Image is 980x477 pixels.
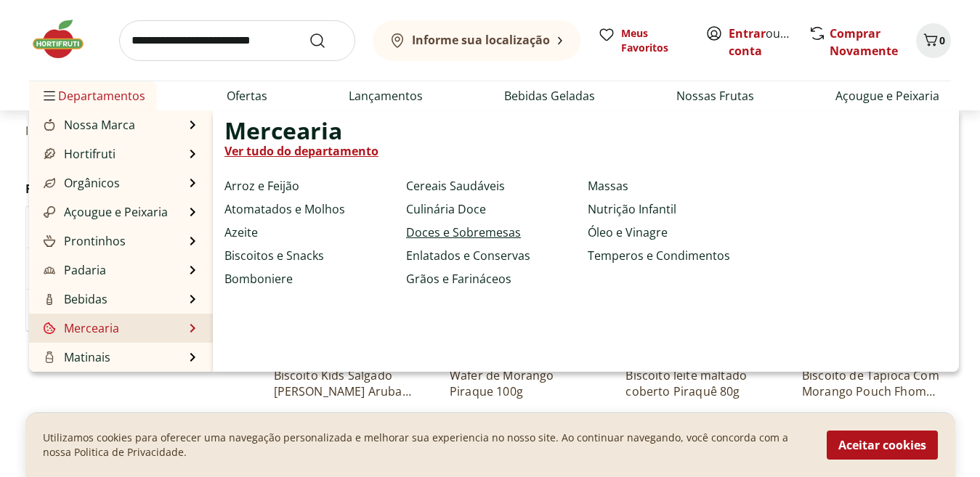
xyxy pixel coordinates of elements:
a: BebidasBebidas [41,290,108,308]
button: Informe sua localização [373,20,580,61]
a: Frios, Queijos e LaticíniosFrios, Queijos e Laticínios [41,369,185,404]
a: Biscoito leite maltado coberto Piraquê 80g [625,367,764,399]
a: Azeite [224,224,258,241]
span: 0 [939,33,945,47]
img: Orgânicos [44,177,55,189]
a: Meus Favoritos [598,26,688,55]
a: Grãos e Farináceos [406,270,511,288]
img: Matinais [44,351,55,363]
button: Categoria [26,207,244,248]
a: Temperos e Condimentos [588,247,730,264]
img: Mercearia [44,322,55,334]
a: Massas [588,177,628,195]
p: Utilizamos cookies para oferecer uma navegação personalizada e melhorar sua experiencia no nosso ... [43,431,809,460]
img: Hortifruti [44,148,55,160]
input: search [119,20,355,61]
a: Atomatados e Molhos [224,200,345,218]
a: Óleo e Vinagre [588,224,668,241]
a: Biscoito de Tapioca Com Morango Pouch Fhom 60g [802,367,940,399]
button: Carrinho [916,23,951,58]
img: Hortifruti [29,17,102,61]
a: Lançamentos [349,87,423,105]
img: Açougue e Peixaria [44,206,55,218]
button: Aceitar cookies [827,431,938,460]
h2: Filtros [25,174,245,203]
img: Prontinhos [44,235,55,247]
span: Mercearia [224,122,342,139]
a: Açougue e PeixariaAçougue e Peixaria [41,203,168,221]
a: Nossa MarcaNossa Marca [41,116,135,134]
a: PadariaPadaria [41,261,106,279]
a: Nutrição Infantil [588,200,676,218]
a: HortifrutiHortifruti [41,145,116,163]
a: Ver tudo do departamento [224,142,378,160]
button: Preço [26,290,244,330]
a: Doces e Sobremesas [406,224,521,241]
a: Bebidas Geladas [504,87,595,105]
a: Ofertas [227,87,267,105]
img: Nossa Marca [44,119,55,131]
a: Biscoitos e Snacks [224,247,324,264]
a: Nossas Frutas [676,87,754,105]
a: Criar conta [729,25,809,59]
span: Departamentos [41,78,145,113]
a: Arroz e Feijão [224,177,299,195]
button: Marca [26,248,244,289]
a: OrgânicosOrgânicos [41,174,120,192]
a: Enlatados e Conservas [406,247,530,264]
a: Biscoito Kids Salgado [PERSON_NAME] Aruba 35g [274,367,412,399]
a: MatinaisMatinais [41,348,110,366]
a: Entrar [729,25,766,41]
a: Cereais Saudáveis [406,177,505,195]
a: Bomboniere [224,270,293,288]
button: Submit Search [309,32,344,49]
a: ProntinhosProntinhos [41,232,126,250]
img: Padaria [44,264,55,276]
span: Meus Favoritos [621,26,688,55]
a: Açougue e Peixaria [835,87,939,105]
a: Wafer de Morango Piraque 100g [450,367,588,399]
a: Comprar Novamente [830,25,898,59]
a: Início [25,124,55,137]
span: ou [729,25,793,60]
button: Menu [41,78,58,113]
a: MerceariaMercearia [41,319,119,337]
a: Culinária Doce [406,200,486,218]
img: Bebidas [44,293,55,305]
b: Informe sua localização [412,32,550,48]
